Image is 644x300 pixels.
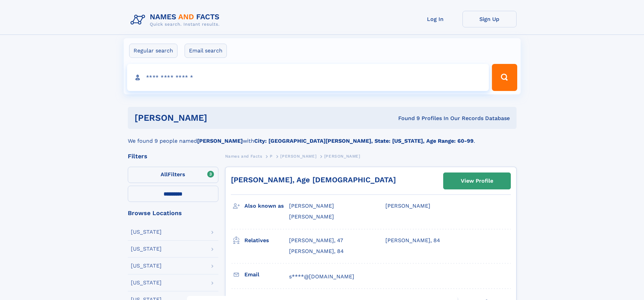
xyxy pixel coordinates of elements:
img: Logo Names and Facts [128,11,225,29]
span: [PERSON_NAME] [289,203,334,209]
div: [US_STATE] [131,280,162,285]
span: [PERSON_NAME] [385,203,430,209]
h3: Email [244,269,289,280]
a: View Profile [444,173,510,189]
div: View Profile [461,173,493,189]
div: [US_STATE] [131,229,162,235]
span: [PERSON_NAME] [324,154,360,159]
h3: Also known as [244,200,289,212]
div: Browse Locations [128,210,218,216]
label: Email search [185,44,227,58]
a: [PERSON_NAME], 84 [385,237,440,244]
a: [PERSON_NAME] [280,152,316,160]
label: Filters [128,167,218,183]
span: All [161,171,168,178]
a: Log In [408,11,462,27]
button: Search Button [492,64,517,91]
div: [US_STATE] [131,263,162,269]
span: [PERSON_NAME] [280,154,316,159]
b: [PERSON_NAME] [197,138,243,144]
a: Names and Facts [225,152,262,160]
a: [PERSON_NAME], Age [DEMOGRAPHIC_DATA] [231,176,396,184]
div: We found 9 people named with . [128,129,517,145]
span: P [270,154,273,159]
div: Found 9 Profiles In Our Records Database [303,115,510,122]
a: Sign Up [462,11,517,27]
h1: [PERSON_NAME] [135,114,303,122]
div: [US_STATE] [131,246,162,252]
label: Regular search [129,44,177,58]
h3: Relatives [244,235,289,246]
span: [PERSON_NAME] [289,213,334,220]
a: P [270,152,273,160]
a: [PERSON_NAME], 47 [289,237,343,244]
a: [PERSON_NAME], 84 [289,248,344,255]
div: Filters [128,153,218,159]
input: search input [127,64,489,91]
b: City: [GEOGRAPHIC_DATA][PERSON_NAME], State: [US_STATE], Age Range: 60-99 [254,138,474,144]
